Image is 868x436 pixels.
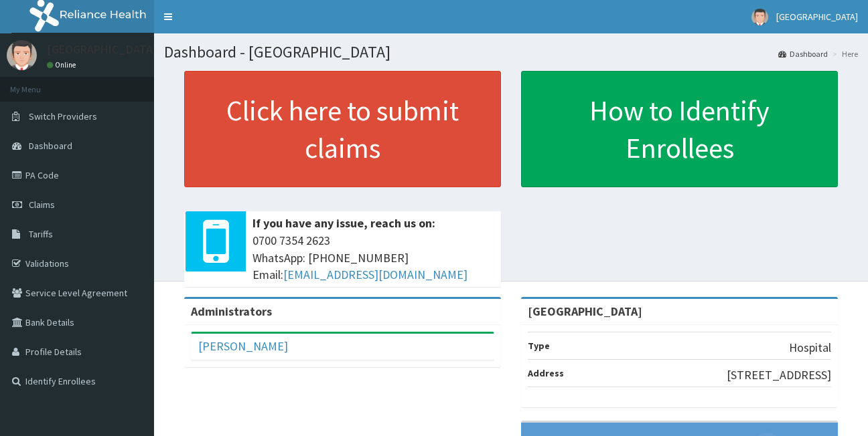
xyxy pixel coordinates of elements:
p: Hospital [789,339,831,356]
img: User Image [751,9,768,25]
span: 0700 7354 2623 WhatsApp: [PHONE_NUMBER] Email: [252,232,494,284]
b: Administrators [191,304,272,319]
a: How to Identify Enrollees [521,71,838,187]
span: Claims [29,199,55,211]
strong: [GEOGRAPHIC_DATA] [528,304,642,319]
span: Switch Providers [29,110,97,122]
a: [PERSON_NAME] [198,338,288,354]
h1: Dashboard - [GEOGRAPHIC_DATA] [164,43,858,61]
b: Type [528,340,550,352]
span: Dashboard [29,140,72,152]
b: If you have any issue, reach us on: [252,215,435,231]
img: User Image [7,40,37,70]
p: [STREET_ADDRESS] [727,366,831,384]
p: [GEOGRAPHIC_DATA] [47,43,157,56]
li: Here [829,48,858,60]
span: Tariffs [29,228,53,240]
b: Address [528,367,564,379]
a: Dashboard [778,48,828,60]
a: Click here to submit claims [184,71,501,187]
a: [EMAIL_ADDRESS][DOMAIN_NAME] [283,267,467,282]
span: [GEOGRAPHIC_DATA] [776,11,858,23]
a: Online [47,60,79,70]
